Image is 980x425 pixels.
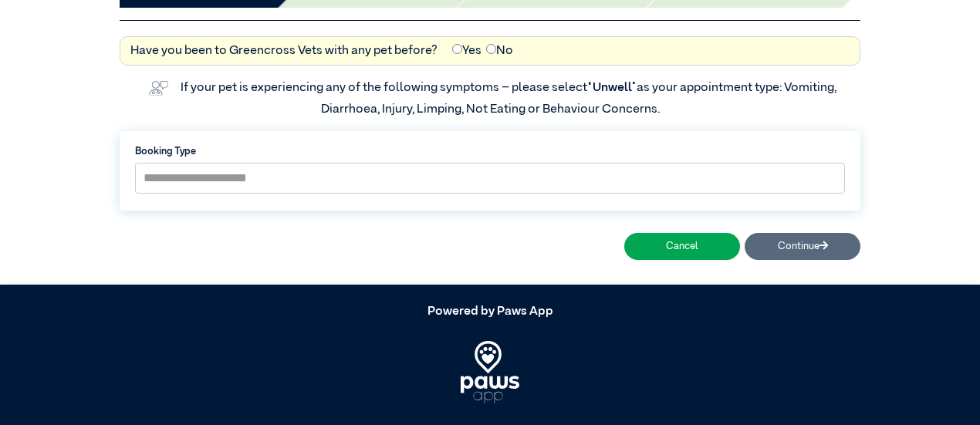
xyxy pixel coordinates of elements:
label: Yes [452,42,482,60]
h5: Powered by Paws App [120,304,860,319]
img: vet [144,76,173,100]
img: PawsApp [461,341,520,403]
label: No [486,42,513,60]
input: Yes [452,44,462,54]
label: If your pet is experiencing any of the following symptoms – please select as your appointment typ... [181,82,839,116]
label: Have you been to Greencross Vets with any pet before? [130,42,438,60]
input: No [486,44,496,54]
span: “Unwell” [587,82,637,94]
button: Cancel [624,233,740,260]
label: Booking Type [135,144,845,159]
